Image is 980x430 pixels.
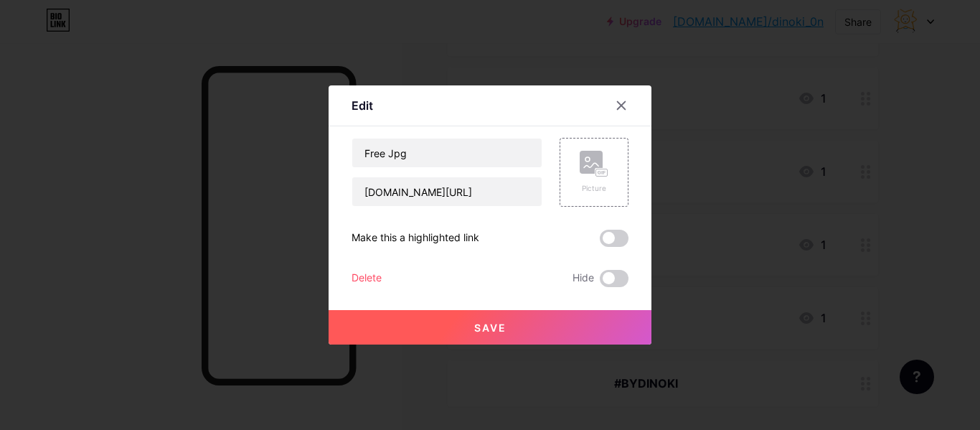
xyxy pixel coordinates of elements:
div: Delete [352,270,382,287]
button: Save [329,310,651,345]
div: Edit [352,97,373,114]
span: Hide [573,270,594,287]
span: Save [474,322,507,334]
input: Title [352,139,542,167]
input: URL [352,177,542,206]
div: Picture [580,183,608,194]
div: Make this a highlighted link [352,230,479,247]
